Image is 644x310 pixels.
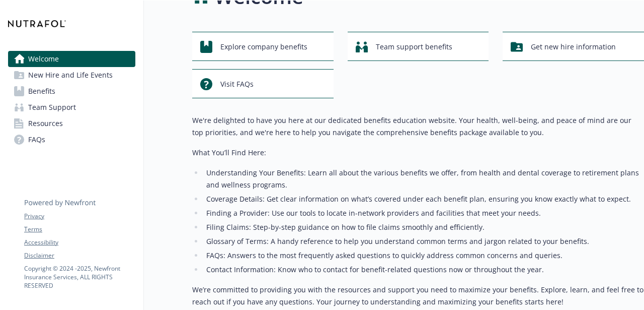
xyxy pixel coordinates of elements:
[203,250,644,262] li: FAQs: Answers to the most frequently asked questions to quickly address common concerns and queries.
[192,147,644,159] p: What You’ll Find Here:
[192,114,644,139] p: We're delighted to have you here at our dedicated benefits education website. Your health, well-b...
[203,221,644,233] li: Filing Claims: Step-by-step guidance on how to file claims smoothly and efficiently.
[503,32,644,61] button: Get new hire information
[203,235,644,247] li: Glossary of Terms: A handy reference to help you understand common terms and jargon related to yo...
[28,67,113,83] span: New Hire and Life Events
[203,193,644,205] li: Coverage Details: Get clear information on what’s covered under each benefit plan, ensuring you k...
[28,132,45,148] span: FAQs
[531,37,616,56] span: Get new hire information
[24,264,135,290] p: Copyright © 2024 - 2025 , Newfront Insurance Services, ALL RIGHTS RESERVED
[203,264,644,276] li: Contact Information: Know who to contact for benefit-related questions now or throughout the year.
[28,99,76,115] span: Team Support
[220,37,307,56] span: Explore company benefits
[192,284,644,308] p: We’re committed to providing you with the resources and support you need to maximize your benefit...
[24,212,135,221] a: Privacy
[28,83,55,99] span: Benefits
[8,83,135,99] a: Benefits
[24,225,135,234] a: Terms
[24,251,135,260] a: Disclaimer
[24,238,135,247] a: Accessibility
[376,37,452,56] span: Team support benefits
[203,167,644,191] li: Understanding Your Benefits: Learn all about the various benefits we offer, from health and denta...
[8,132,135,148] a: FAQs
[28,115,63,132] span: Resources
[8,115,135,132] a: Resources
[203,207,644,219] li: Finding a Provider: Use our tools to locate in-network providers and facilities that meet your ne...
[28,51,59,67] span: Welcome
[192,69,334,98] button: Visit FAQs
[220,75,254,94] span: Visit FAQs
[8,99,135,115] a: Team Support
[8,67,135,83] a: New Hire and Life Events
[8,51,135,67] a: Welcome
[348,32,489,61] button: Team support benefits
[192,32,334,61] button: Explore company benefits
